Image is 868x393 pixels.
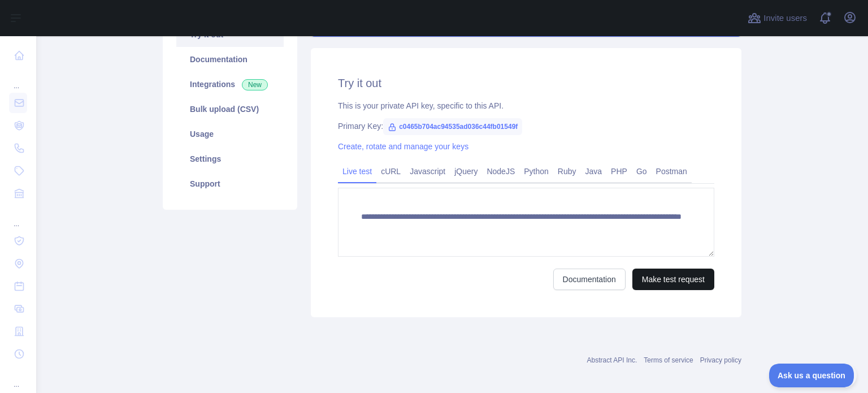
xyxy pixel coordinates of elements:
a: Support [176,171,284,196]
a: cURL [376,162,405,180]
a: Terms of service [644,356,693,364]
span: New [242,79,268,90]
a: Go [632,162,652,180]
a: Live test [338,162,376,180]
a: Create, rotate and manage your keys [338,142,468,151]
a: Integrations New [176,72,284,97]
span: c0465b704ac94535ad036c44fb01549f [383,118,522,135]
a: PHP [606,162,632,180]
a: Java [581,162,607,180]
span: Invite users [763,12,807,25]
a: Postman [652,162,692,180]
div: ... [9,366,27,389]
a: Ruby [553,162,581,180]
a: NodeJS [482,162,519,180]
a: Python [519,162,553,180]
a: Abstract API Inc. [587,356,637,364]
button: Invite users [745,9,809,27]
div: ... [9,68,27,90]
a: jQuery [450,162,482,180]
iframe: Toggle Customer Support [769,364,857,387]
a: Documentation [176,47,284,72]
a: Javascript [405,162,450,180]
a: Settings [176,146,284,171]
a: Usage [176,122,284,146]
a: Bulk upload (CSV) [176,97,284,122]
button: Make test request [632,269,714,290]
h2: Try it out [338,75,714,91]
a: Privacy policy [700,356,741,364]
div: This is your private API key, specific to this API. [338,100,714,111]
div: Primary Key: [338,120,714,132]
a: Documentation [553,269,626,290]
div: ... [9,206,27,228]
